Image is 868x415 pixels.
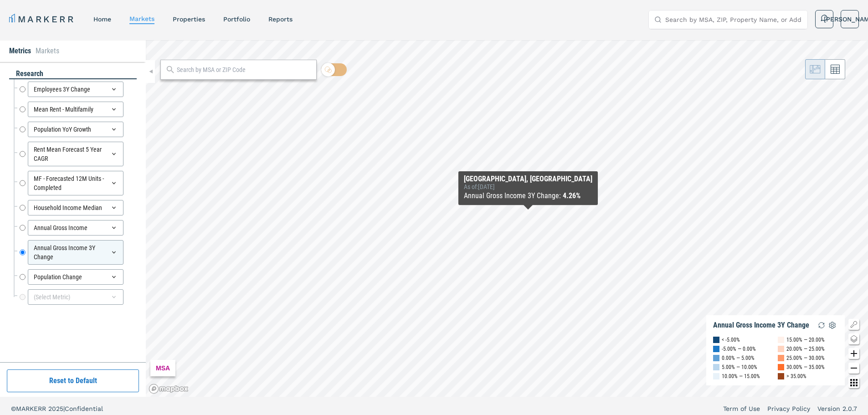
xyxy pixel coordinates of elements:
li: Markets [36,46,59,56]
span: © [11,405,16,412]
div: Household Income Median [28,200,123,215]
input: Search by MSA or ZIP Code [177,65,312,75]
a: MARKERR [9,13,75,26]
div: 20.00% — 25.00% [786,344,825,354]
a: Term of Use [723,404,760,413]
div: 0.00% — 5.00% [722,354,755,363]
img: Reload Legend [816,320,827,331]
a: properties [173,15,205,23]
div: MF - Forecasted 12M Units - Completed [28,171,123,195]
div: Population Change [28,269,123,285]
div: research [9,69,137,79]
div: As of : [DATE] [464,183,592,190]
input: Search by MSA, ZIP, Property Name, or Address [665,10,802,29]
div: Map Tooltip Content [464,175,592,201]
a: markets [129,15,154,22]
div: 15.00% — 20.00% [786,335,825,344]
div: Population YoY Growth [28,122,123,137]
button: Reset to Default [7,369,139,392]
div: Rent Mean Forecast 5 Year CAGR [28,142,123,166]
a: Portfolio [223,15,250,23]
button: Other options map button [848,377,859,388]
div: Annual Gross Income [28,220,123,236]
div: < -5.00% [722,335,740,344]
span: Confidential [65,405,103,412]
a: home [93,15,111,23]
img: Settings [827,320,838,331]
div: Mean Rent - Multifamily [28,102,123,117]
div: -5.00% — 0.00% [722,344,756,354]
a: reports [268,15,293,23]
div: MSA [150,360,175,376]
div: (Select Metric) [28,289,123,305]
span: 2025 | [48,405,65,412]
div: Annual Gross Income 3Y Change [28,240,123,265]
div: 10.00% — 15.00% [722,372,760,381]
button: Change style map button [848,333,859,344]
div: 25.00% — 30.00% [786,354,825,363]
li: Metrics [9,46,31,56]
div: [GEOGRAPHIC_DATA], [GEOGRAPHIC_DATA] [464,175,592,183]
div: Annual Gross Income 3Y Change : [464,190,592,201]
div: 30.00% — 35.00% [786,363,825,372]
button: Zoom out map button [848,363,859,374]
button: Zoom in map button [848,348,859,359]
a: Privacy Policy [767,404,810,413]
canvas: Map [146,40,868,397]
button: Show/Hide Legend Map Button [848,319,859,330]
span: MARKERR [16,405,48,412]
div: Annual Gross Income 3Y Change [713,321,809,330]
div: > 35.00% [786,372,806,381]
b: 4.26% [563,191,580,200]
a: Mapbox logo [149,384,189,394]
div: Employees 3Y Change [28,82,123,97]
div: 5.00% — 10.00% [722,363,757,372]
a: Version 2.0.7 [817,404,857,413]
button: [PERSON_NAME] [841,10,859,28]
